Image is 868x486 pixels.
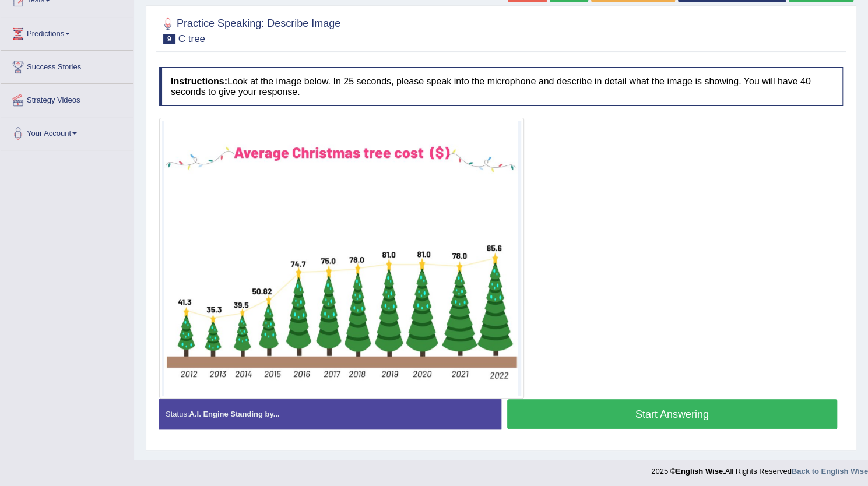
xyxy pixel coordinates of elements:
small: C tree [178,33,205,44]
strong: A.I. Engine Standing by... [189,410,279,418]
b: Instructions: [171,76,227,86]
strong: English Wise. [676,467,725,476]
span: 9 [163,34,175,44]
button: Start Answering [507,399,838,429]
a: Your Account [1,117,133,146]
h4: Look at the image below. In 25 seconds, please speak into the microphone and describe in detail w... [159,67,843,106]
h2: Practice Speaking: Describe Image [159,15,340,44]
a: Strategy Videos [1,84,133,113]
a: Back to English Wise [792,467,868,476]
div: Status: [159,399,501,429]
div: 2025 © All Rights Reserved [651,460,868,477]
a: Predictions [1,17,133,47]
a: Success Stories [1,51,133,80]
